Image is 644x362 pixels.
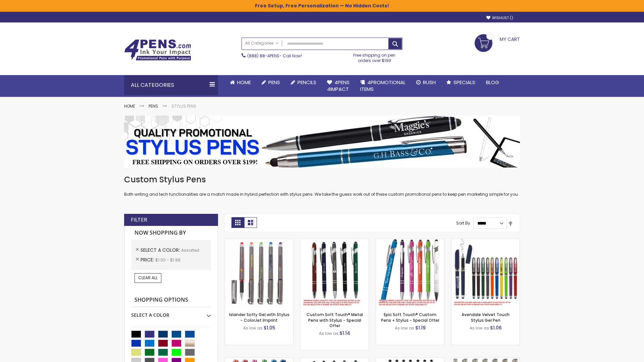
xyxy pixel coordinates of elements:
[301,239,369,244] a: Custom Soft Touch® Metal Pens with Stylus-Assorted
[441,75,481,90] a: Specials
[451,239,520,244] a: Avendale Velvet Touch Stylus Gel Pen-Assorted
[486,79,499,86] span: Blog
[124,75,218,95] div: All Categories
[360,79,406,93] span: 4PROMOTIONAL ITEMS
[322,75,355,97] a: 4Pens4impact
[124,39,191,61] img: 4Pens Custom Pens and Promotional Products
[124,174,520,185] h1: Custom Stylus Pens
[138,275,158,281] span: Clear All
[376,239,444,307] img: 4P-MS8B-Assorted
[490,324,502,331] span: $1.06
[381,312,439,323] a: Epic Soft Touch® Custom Pens + Stylus - Special Offer
[141,247,181,253] span: Select A Color
[124,103,135,109] a: Home
[376,239,444,244] a: 4P-MS8B-Assorted
[411,75,441,90] a: Rush
[247,53,302,59] span: - Call Now!
[268,79,280,86] span: Pens
[453,79,475,86] span: Specials
[181,247,199,253] span: Assorted
[339,330,350,337] span: $1.14
[243,325,263,331] span: As low as
[245,41,279,46] span: All Categories
[124,116,520,168] img: Stylus Pens
[481,75,504,90] a: Blog
[229,312,289,323] a: Islander Softy Gel with Stylus - ColorJet Imprint
[264,324,275,331] span: $1.05
[124,174,520,197] div: Both writing and tech functionalities are a match made in hybrid perfection with stylus pens. We ...
[256,75,285,90] a: Pens
[456,220,470,226] label: Sort By
[131,293,211,307] strong: Shopping Options
[319,330,338,336] span: As low as
[451,239,520,307] img: Avendale Velvet Touch Stylus Gel Pen-Assorted
[131,216,147,224] strong: Filter
[149,103,158,109] a: Pens
[141,256,155,263] span: Price
[242,38,282,49] a: All Categories
[423,79,436,86] span: Rush
[462,312,509,323] a: Avendale Velvet Touch Stylus Gel Pen
[395,325,414,331] span: As low as
[470,325,489,331] span: As low as
[135,273,161,283] a: Clear All
[155,257,180,263] span: $1.00 - $1.99
[355,75,411,97] a: 4PROMOTIONALITEMS
[307,312,363,328] a: Custom Soft Touch® Metal Pens with Stylus - Special Offer
[237,79,251,86] span: Home
[285,75,322,90] a: Pencils
[171,103,196,109] strong: Stylus Pens
[231,217,244,228] strong: Grid
[131,226,211,240] strong: Now Shopping by
[301,239,369,307] img: Custom Soft Touch® Metal Pens with Stylus-Assorted
[298,79,316,86] span: Pencils
[247,53,279,59] a: (888) 88-4PENS
[225,239,293,307] img: Islander Softy Gel with Stylus - ColorJet Imprint-Assorted
[415,324,426,331] span: $1.19
[225,239,293,244] a: Islander Softy Gel with Stylus - ColorJet Imprint-Assorted
[225,75,256,90] a: Home
[131,307,211,318] div: Select A Color
[327,79,350,93] span: 4Pens 4impact
[486,15,513,20] a: Wishlist
[346,50,403,63] div: Free shipping on pen orders over $199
